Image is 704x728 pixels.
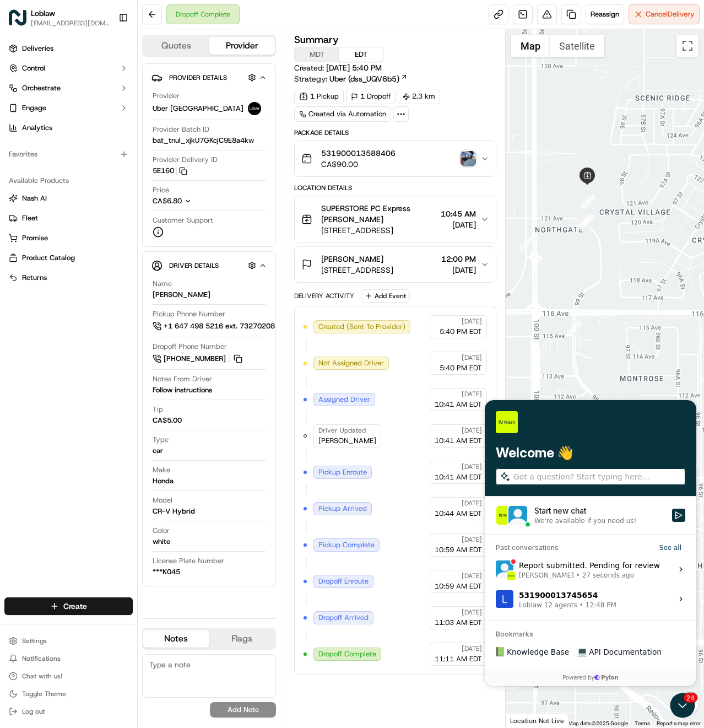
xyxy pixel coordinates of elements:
button: Add Event [361,289,410,303]
div: Follow instructions [153,385,212,395]
span: Driver Updated [318,426,366,435]
button: Chat with us! [4,668,133,684]
span: Analytics [22,123,52,133]
button: Notes [143,630,209,648]
span: +1 647 498 5216 ext. 73270208 [164,321,275,331]
span: Fleet [22,213,38,223]
span: Uber [GEOGRAPHIC_DATA] [153,104,243,114]
button: Settings [4,633,133,649]
span: [PERSON_NAME] [318,436,376,446]
span: 10:41 AM EDT [435,400,482,409]
span: Reassign [591,9,619,19]
button: Create [4,597,133,615]
a: Analytics [4,119,133,137]
span: SUPERSTORE PC Express [PERSON_NAME] [321,203,436,225]
span: Tip [153,405,163,414]
button: 5E160 [153,166,187,176]
a: Nash AI [9,193,128,203]
div: 2.3 km [398,89,440,104]
span: 5:40 PM EDT [440,363,482,373]
span: License Plate Number [153,556,224,566]
span: Created: [294,62,382,73]
span: Product Catalog [22,253,75,263]
span: [STREET_ADDRESS] [321,265,393,276]
div: [PERSON_NAME] [153,290,210,300]
span: 10:41 AM EDT [435,472,482,482]
span: [STREET_ADDRESS] [321,225,436,236]
img: photo_proof_of_delivery image [461,151,476,166]
a: Terms (opens in new tab) [635,720,650,726]
span: [DATE] [462,390,482,398]
span: Driver Details [169,261,219,270]
span: Create [63,601,87,612]
span: 11:11 AM EDT [435,654,482,664]
button: Fleet [4,209,133,227]
img: Google [508,713,545,727]
span: [DATE] [462,535,482,544]
span: CA$90.00 [321,159,396,170]
span: Provider [153,91,180,101]
span: [EMAIL_ADDRESS][DOMAIN_NAME] [31,19,110,28]
span: [PHONE_NUMBER] [164,354,226,364]
div: Favorites [4,145,133,163]
button: Log out [4,704,133,719]
button: Toggle fullscreen view [676,35,698,57]
button: Loblaw [31,8,55,19]
span: Returns [22,273,47,283]
img: uber-new-logo.jpeg [248,102,261,115]
button: Engage [4,99,133,117]
span: Name [153,279,172,289]
span: bat_tnul_xjkU7GKcjC9E8a4kw [153,136,254,145]
button: 531900013588406CA$90.00photo_proof_of_delivery image [295,141,496,176]
h3: Summary [294,35,339,45]
iframe: Customer support window [485,400,696,686]
span: Log out [22,707,45,716]
span: Map data ©2025 Google [568,720,628,726]
span: [DATE] [462,353,482,362]
button: Promise [4,229,133,247]
div: 3 [581,195,595,209]
button: Nash AI [4,190,133,207]
span: Notes From Driver [153,374,212,384]
span: Uber (dss_UQV6b5) [329,73,399,84]
a: Uber (dss_UQV6b5) [329,73,408,84]
button: LoblawLoblaw[EMAIL_ADDRESS][DOMAIN_NAME] [4,4,114,31]
span: Dropoff Complete [318,649,376,659]
a: Promise [9,233,128,243]
span: Make [153,465,170,475]
span: Engage [22,103,46,113]
button: Reassign [586,4,624,24]
span: Pickup Enroute [318,467,367,477]
span: Provider Batch ID [153,125,209,134]
span: [PERSON_NAME] [321,254,383,265]
span: Deliveries [22,44,53,53]
iframe: Open customer support [669,692,698,721]
span: Control [22,63,45,73]
a: Report a map error [657,720,701,726]
span: 10:41 AM EDT [435,436,482,446]
span: Assigned Driver [318,395,370,405]
div: white [153,537,170,547]
div: 2 [576,215,591,230]
span: Toggle Theme [22,689,66,698]
span: [DATE] 5:40 PM [326,63,382,73]
button: Provider [209,37,275,55]
span: 10:45 AM [441,208,476,219]
div: CR-V Hybrid [153,506,195,516]
span: [DATE] [462,499,482,508]
span: Provider Delivery ID [153,155,218,165]
span: Pickup Phone Number [153,309,225,319]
